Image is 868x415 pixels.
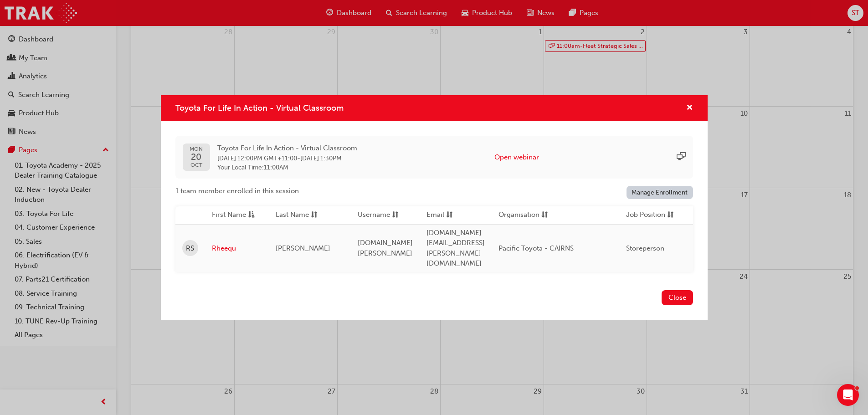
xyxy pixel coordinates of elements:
button: Job Positionsorting-icon [626,210,676,221]
span: sorting-icon [446,210,453,221]
span: Your Local Time : 11:00AM [217,164,357,172]
button: Close [662,290,693,305]
div: - [217,143,357,172]
button: Organisationsorting-icon [498,210,549,221]
span: OCT [190,162,203,168]
span: sorting-icon [392,210,399,221]
span: Email [426,210,444,221]
span: 20 Oct 2025 1:30PM [300,154,342,162]
iframe: Intercom live chat [837,384,859,406]
button: cross-icon [686,102,693,114]
a: Rheequ [212,243,262,254]
button: Open webinar [494,152,539,163]
span: Last Name [276,210,309,221]
span: [PERSON_NAME] [276,244,330,252]
span: Organisation [498,210,539,221]
a: Manage Enrollment [627,186,693,199]
span: sorting-icon [667,210,674,221]
span: sorting-icon [311,210,318,221]
span: sessionType_ONLINE_URL-icon [677,152,686,163]
span: Pacific Toyota - CAIRNS [498,244,574,252]
span: asc-icon [248,210,255,221]
span: cross-icon [686,104,693,113]
span: MON [190,146,203,152]
span: Storeperson [626,244,664,252]
span: [DOMAIN_NAME][EMAIL_ADDRESS][PERSON_NAME][DOMAIN_NAME] [426,229,485,268]
span: First Name [212,210,246,221]
span: Username [358,210,390,221]
span: [DOMAIN_NAME][PERSON_NAME] [358,239,413,257]
span: Toyota For Life In Action - Virtual Classroom [217,143,357,154]
span: Toyota For Life In Action - Virtual Classroom [175,103,344,113]
span: Job Position [626,210,665,221]
button: Last Namesorting-icon [276,210,326,221]
span: 20 [190,152,203,162]
span: 20 Oct 2025 12:00PM GMT+11:00 [217,154,297,162]
button: First Nameasc-icon [212,210,262,221]
span: RS [186,243,194,254]
button: Emailsorting-icon [426,210,477,221]
span: 1 team member enrolled in this session [175,186,299,196]
button: Usernamesorting-icon [358,210,408,221]
span: sorting-icon [541,210,548,221]
div: Toyota For Life In Action - Virtual Classroom [161,95,708,320]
